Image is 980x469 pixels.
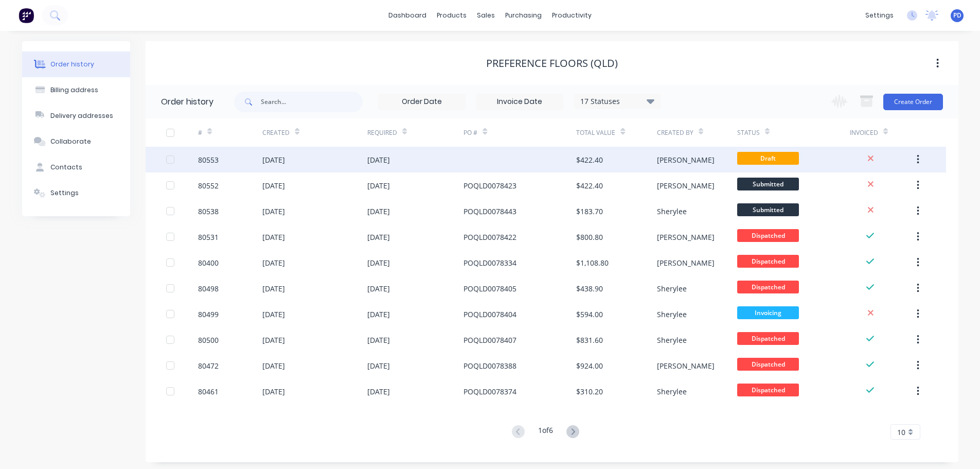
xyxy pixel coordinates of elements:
[576,283,603,294] div: $438.90
[262,232,285,242] div: [DATE]
[547,8,597,23] div: productivity
[22,154,130,180] button: Contacts
[464,128,477,137] div: PO #
[737,255,799,268] span: Dispatched
[657,257,715,268] div: [PERSON_NAME]
[464,360,516,371] div: POQLD0078388
[737,229,799,242] span: Dispatched
[198,180,219,191] div: 80552
[262,335,285,345] div: [DATE]
[576,386,603,397] div: $310.20
[737,178,799,190] span: Submitted
[367,309,390,320] div: [DATE]
[367,232,390,242] div: [DATE]
[50,163,82,172] div: Contacts
[576,232,603,242] div: $800.80
[262,386,285,397] div: [DATE]
[22,77,130,103] button: Billing address
[367,335,390,345] div: [DATE]
[576,360,603,371] div: $924.00
[737,128,760,137] div: Status
[953,11,961,20] span: PD
[576,309,603,320] div: $594.00
[850,128,878,137] div: Invoiced
[262,180,285,191] div: [DATE]
[367,360,390,371] div: [DATE]
[198,309,219,320] div: 80499
[367,283,390,294] div: [DATE]
[576,128,615,137] div: Total Value
[22,51,130,77] button: Order history
[198,386,219,397] div: 80461
[198,206,219,217] div: 80538
[262,206,285,217] div: [DATE]
[367,206,390,217] div: [DATE]
[464,206,516,217] div: POQLD0078443
[574,96,661,107] div: 17 Statuses
[737,358,799,371] span: Dispatched
[262,360,285,371] div: [DATE]
[261,92,363,112] input: Search...
[50,137,91,146] div: Collaborate
[657,386,687,397] div: Sherylee
[860,8,899,23] div: settings
[367,257,390,268] div: [DATE]
[657,360,715,371] div: [PERSON_NAME]
[22,103,130,129] button: Delivery addresses
[198,232,219,242] div: 80531
[383,8,432,23] a: dashboard
[262,154,285,165] div: [DATE]
[50,60,94,69] div: Order history
[576,180,603,191] div: $422.40
[262,257,285,268] div: [DATE]
[538,425,553,440] div: 1 of 6
[464,309,516,320] div: POQLD0078404
[500,8,547,23] div: purchasing
[576,118,656,147] div: Total Value
[576,335,603,345] div: $831.60
[22,180,130,206] button: Settings
[737,152,799,165] span: Draft
[464,386,516,397] div: POQLD0078374
[432,8,472,23] div: products
[464,232,516,242] div: POQLD0078422
[657,335,687,345] div: Sherylee
[897,427,905,438] span: 10
[576,206,603,217] div: $183.70
[737,281,799,293] span: Dispatched
[737,384,799,396] span: Dispatched
[262,118,367,147] div: Created
[472,8,500,23] div: sales
[161,96,213,108] div: Order history
[367,118,464,147] div: Required
[737,332,799,345] span: Dispatched
[262,309,285,320] div: [DATE]
[198,257,219,268] div: 80400
[464,335,516,345] div: POQLD0078407
[464,283,516,294] div: POQLD0078405
[737,306,799,319] span: Invoicing
[22,129,130,154] button: Collaborate
[367,128,397,137] div: Required
[576,257,609,268] div: $1,108.80
[198,360,219,371] div: 80472
[657,180,715,191] div: [PERSON_NAME]
[657,283,687,294] div: Sherylee
[367,154,390,165] div: [DATE]
[379,94,465,110] input: Order Date
[657,154,715,165] div: [PERSON_NAME]
[464,180,516,191] div: POQLD0078423
[657,128,693,137] div: Created By
[486,57,618,70] div: Preference Floors (QLD)
[657,118,737,147] div: Created By
[576,154,603,165] div: $422.40
[657,309,687,320] div: Sherylee
[657,232,715,242] div: [PERSON_NAME]
[850,118,914,147] div: Invoiced
[737,118,850,147] div: Status
[198,283,219,294] div: 80498
[262,128,290,137] div: Created
[883,94,943,110] button: Create Order
[367,180,390,191] div: [DATE]
[50,85,98,95] div: Billing address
